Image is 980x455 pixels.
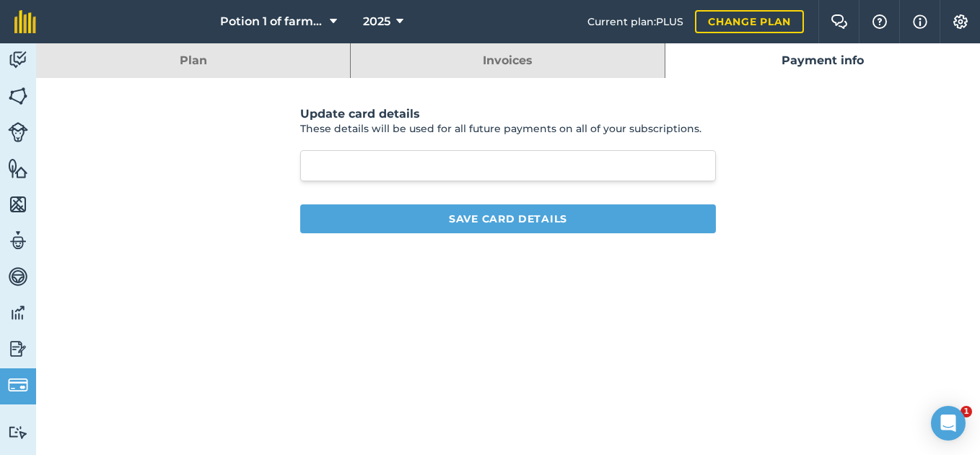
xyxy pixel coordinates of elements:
[351,43,665,78] a: Invoices
[8,85,28,107] img: svg+xml;base64,PHN2ZyB4bWxucz0iaHR0cDovL3d3dy53My5vcmcvMjAwMC9zdmciIHdpZHRoPSI1NiIgaGVpZ2h0PSI2MC...
[952,14,969,29] img: A cog icon
[36,43,350,78] a: Plan
[961,406,972,417] span: 1
[695,10,804,33] a: Change plan
[8,194,28,215] img: svg+xml;base64,PHN2ZyB4bWxucz0iaHR0cDovL3d3dy53My5vcmcvMjAwMC9zdmciIHdpZHRoPSI1NiIgaGVpZ2h0PSI2MC...
[14,10,36,33] img: fieldmargin Logo
[8,230,28,251] img: svg+xml;base64,PD94bWwgdmVyc2lvbj0iMS4wIiBlbmNvZGluZz0idXRmLTgiPz4KPCEtLSBHZW5lcmF0b3I6IEFkb2JlIE...
[8,266,28,287] img: svg+xml;base64,PD94bWwgdmVyc2lvbj0iMS4wIiBlbmNvZGluZz0idXRmLTgiPz4KPCEtLSBHZW5lcmF0b3I6IEFkb2JlIE...
[363,13,390,30] span: 2025
[871,14,888,29] img: A question mark icon
[665,43,980,78] a: Payment info
[300,107,716,121] h3: Update card details
[8,49,28,71] img: svg+xml;base64,PD94bWwgdmVyc2lvbj0iMS4wIiBlbmNvZGluZz0idXRmLTgiPz4KPCEtLSBHZW5lcmF0b3I6IEFkb2JlIE...
[8,157,28,179] img: svg+xml;base64,PHN2ZyB4bWxucz0iaHR0cDovL3d3dy53My5vcmcvMjAwMC9zdmciIHdpZHRoPSI1NiIgaGVpZ2h0PSI2MC...
[8,122,28,142] img: svg+xml;base64,PD94bWwgdmVyc2lvbj0iMS4wIiBlbmNvZGluZz0idXRmLTgiPz4KPCEtLSBHZW5lcmF0b3I6IEFkb2JlIE...
[220,13,324,30] span: Potion 1 of farm Lot 40 no 4930
[8,425,28,439] img: svg+xml;base64,PD94bWwgdmVyc2lvbj0iMS4wIiBlbmNvZGluZz0idXRmLTgiPz4KPCEtLSBHZW5lcmF0b3I6IEFkb2JlIE...
[300,121,716,136] p: These details will be used for all future payments on all of your subscriptions.
[8,375,28,395] img: svg+xml;base64,PD94bWwgdmVyc2lvbj0iMS4wIiBlbmNvZGluZz0idXRmLTgiPz4KPCEtLSBHZW5lcmF0b3I6IEFkb2JlIE...
[913,13,927,30] img: svg+xml;base64,PHN2ZyB4bWxucz0iaHR0cDovL3d3dy53My5vcmcvMjAwMC9zdmciIHdpZHRoPSIxNyIgaGVpZ2h0PSIxNy...
[587,14,683,30] span: Current plan : PLUS
[931,406,966,441] div: Open Intercom Messenger
[8,302,28,324] img: svg+xml;base64,PD94bWwgdmVyc2lvbj0iMS4wIiBlbmNvZGluZz0idXRmLTgiPz4KPCEtLSBHZW5lcmF0b3I6IEFkb2JlIE...
[300,204,716,233] button: Save card details
[8,338,28,360] img: svg+xml;base64,PD94bWwgdmVyc2lvbj0iMS4wIiBlbmNvZGluZz0idXRmLTgiPz4KPCEtLSBHZW5lcmF0b3I6IEFkb2JlIE...
[315,160,701,172] iframe: Secure card payment input frame
[831,14,848,29] img: Two speech bubbles overlapping with the left bubble in the forefront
